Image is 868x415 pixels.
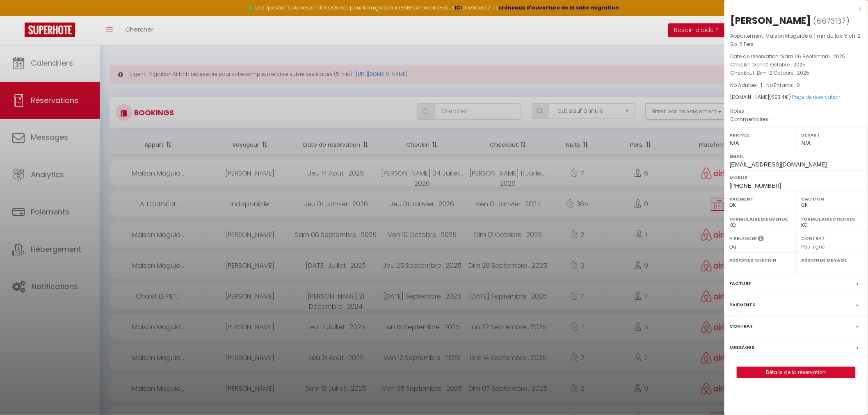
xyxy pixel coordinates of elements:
[737,367,855,378] a: Détails de la réservation
[731,32,861,48] span: Maison Maguide à 1 mn du lac 5 ch. 2 Sb. 11 Pers.
[731,93,862,101] div: [DOMAIN_NAME]
[730,173,863,182] label: Mobile
[730,140,739,146] span: N/A
[730,195,791,203] label: Paiement
[730,279,751,288] label: Facture
[730,343,755,352] label: Messages
[802,215,863,223] label: Formulaire Checkin
[781,53,846,60] span: Sam 06 Septembre . 2025
[731,52,862,61] p: Date de réservation :
[731,14,811,27] div: [PERSON_NAME]
[737,367,856,378] button: Détails de la réservation
[731,115,862,123] p: Commentaires :
[802,235,825,240] label: Contrat
[724,4,862,14] div: x
[730,322,754,331] label: Contrat
[730,182,781,189] span: [PHONE_NUMBER]
[757,69,810,76] span: Dim 12 Octobre . 2025
[772,93,785,100] span: 693.4
[771,116,774,123] span: -
[731,61,862,69] p: Checkin :
[730,161,827,168] span: [EMAIL_ADDRESS][DOMAIN_NAME]
[747,107,750,114] span: -
[731,69,862,77] p: Checkout :
[730,235,757,242] label: A relancer
[817,16,846,26] span: 6673137
[813,15,850,27] span: ( )
[793,93,841,100] a: Page de réservation
[731,107,862,115] p: Notes :
[802,131,863,139] label: Départ
[754,61,806,68] span: Ven 10 Octobre . 2025
[802,195,863,203] label: Caution
[730,152,863,160] label: Email
[730,215,791,223] label: Formulaire Bienvenue
[767,82,800,89] span: Nb Enfants : 0
[730,256,791,264] label: Assigner Checkin
[730,301,756,309] label: Paiements
[730,131,791,139] label: Arrivée
[802,243,825,250] span: Pas signé
[802,256,863,264] label: Assigner Menage
[758,235,764,244] i: Sélectionner OUI si vous souhaiter envoyer les séquences de messages post-checkout
[731,82,800,89] span: Nb Adultes : 1 -
[802,140,811,146] span: N/A
[731,32,862,48] p: Appartement :
[7,3,31,28] button: Ouvrir le widget de chat LiveChat
[770,93,791,100] span: ( €)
